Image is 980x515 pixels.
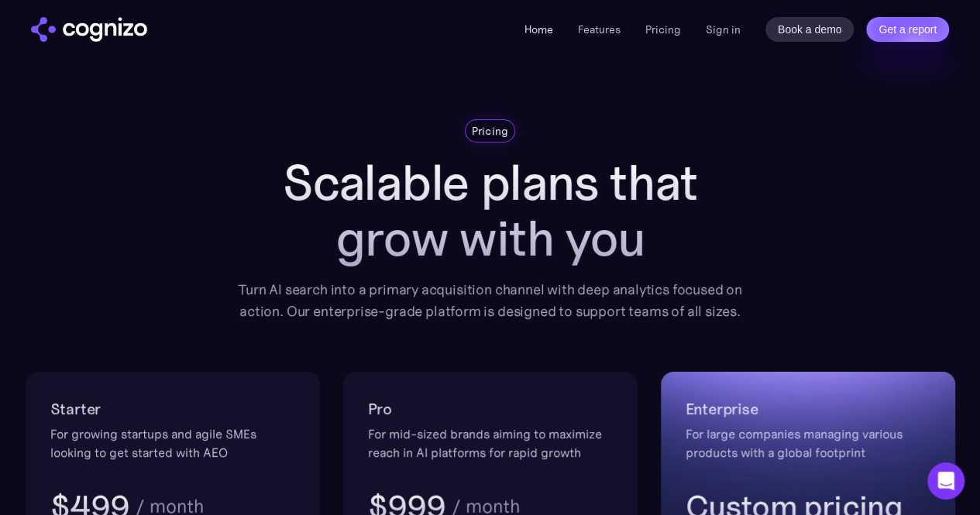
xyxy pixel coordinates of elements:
h2: Enterprise [686,397,930,421]
img: cognizo logo [31,17,147,42]
a: Book a demo [765,17,854,42]
div: For large companies managing various products with a global footprint [686,424,930,462]
h2: Starter [50,397,295,421]
div: Pricing [472,123,509,139]
a: home [31,17,147,42]
h2: Pro [368,397,613,421]
h1: Scalable plans that grow with you [227,155,754,266]
a: Pricing [645,22,681,36]
div: Open Intercom Messenger [927,462,965,500]
a: Get a report [866,17,949,42]
a: Sign in [706,20,741,39]
div: For mid-sized brands aiming to maximize reach in AI platforms for rapid growth [368,424,613,462]
div: For growing startups and agile SMEs looking to get started with AEO [50,424,295,462]
div: Turn AI search into a primary acquisition channel with deep analytics focused on action. Our ente... [227,279,754,322]
a: Home [524,22,553,36]
a: Features [578,22,621,36]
